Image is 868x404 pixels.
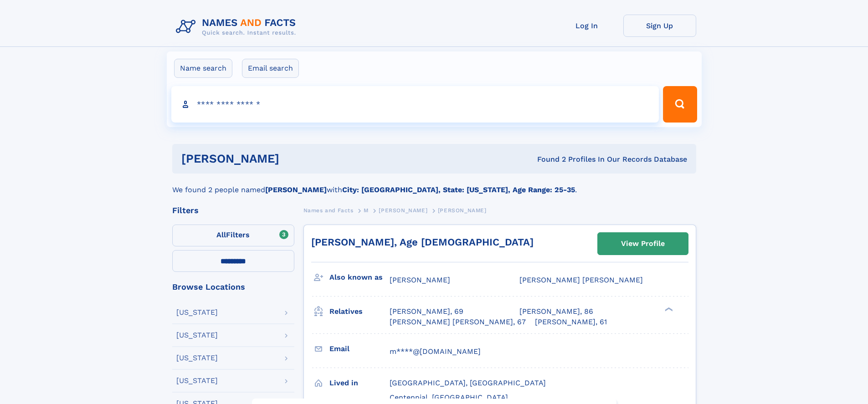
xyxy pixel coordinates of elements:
[176,332,218,339] div: [US_STATE]
[311,236,534,248] a: [PERSON_NAME], Age [DEMOGRAPHIC_DATA]
[519,276,643,284] span: [PERSON_NAME] [PERSON_NAME]
[172,225,294,246] label: Filters
[176,377,218,384] div: [US_STATE]
[176,354,218,362] div: [US_STATE]
[242,59,299,78] label: Email search
[663,307,673,312] div: ❯
[329,304,390,319] h3: Relatives
[176,309,218,316] div: [US_STATE]
[519,307,593,317] a: [PERSON_NAME], 86
[181,153,408,164] h1: [PERSON_NAME]
[390,378,546,387] span: [GEOGRAPHIC_DATA], [GEOGRAPHIC_DATA]
[390,317,526,327] a: [PERSON_NAME] [PERSON_NAME], 67
[438,207,487,214] span: [PERSON_NAME]
[379,205,427,216] a: [PERSON_NAME]
[265,185,327,194] b: [PERSON_NAME]
[172,206,294,215] div: Filters
[535,317,607,327] a: [PERSON_NAME], 61
[329,375,390,391] h3: Lived in
[172,174,696,195] div: We found 2 people named with .
[329,270,390,285] h3: Also known as
[364,207,369,214] span: M
[663,86,697,123] button: Search Button
[390,307,463,317] a: [PERSON_NAME], 69
[303,205,354,216] a: Names and Facts
[623,15,696,37] a: Sign Up
[390,393,508,402] span: Centennial, [GEOGRAPHIC_DATA]
[329,341,390,357] h3: Email
[216,230,226,239] span: All
[364,205,369,216] a: M
[172,15,303,39] img: Logo Names and Facts
[408,154,687,164] div: Found 2 Profiles In Our Records Database
[379,207,427,214] span: [PERSON_NAME]
[172,283,294,291] div: Browse Locations
[598,233,688,255] a: View Profile
[342,185,575,194] b: City: [GEOGRAPHIC_DATA], State: [US_STATE], Age Range: 25-35
[550,15,623,37] a: Log In
[174,59,232,78] label: Name search
[621,233,665,254] div: View Profile
[390,276,450,284] span: [PERSON_NAME]
[171,86,659,123] input: search input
